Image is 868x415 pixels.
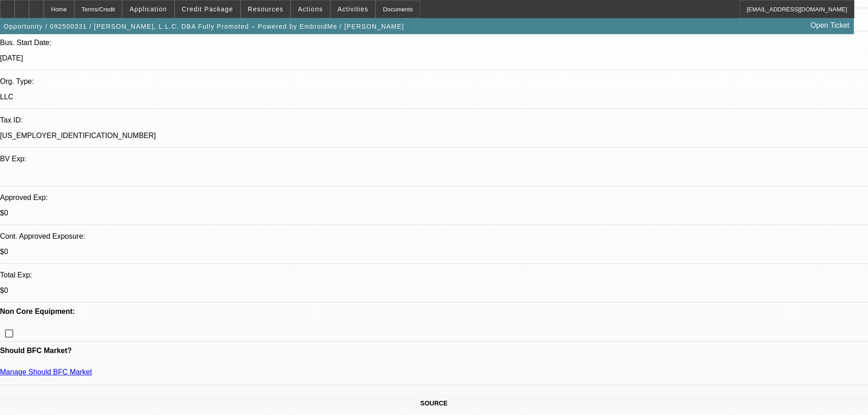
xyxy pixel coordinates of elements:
[182,5,233,13] span: Credit Package
[123,0,174,18] button: Application
[298,5,323,13] span: Actions
[4,23,404,30] span: Opportunity / 092500331 / [PERSON_NAME], L.L.C. DBA Fully Promoted – Powered by EmbroidMe / [PERS...
[807,18,853,33] a: Open Ticket
[421,400,448,407] span: SOURCE
[338,5,369,13] span: Activities
[331,0,375,18] button: Activities
[248,5,283,13] span: Resources
[241,0,290,18] button: Resources
[175,0,240,18] button: Credit Package
[129,5,167,13] span: Application
[291,0,330,18] button: Actions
